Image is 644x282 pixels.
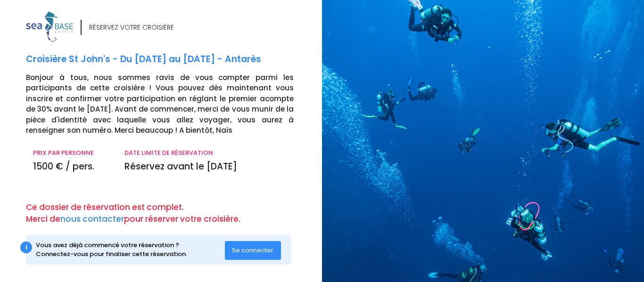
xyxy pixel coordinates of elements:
[20,242,32,253] div: i
[124,160,294,174] p: Réservez avant le [DATE]
[26,11,73,42] img: logo_color1.png
[26,201,315,226] p: Ce dossier de réservation est complet. Merci de pour réserver votre croisière.
[225,246,281,254] a: Se connecter
[36,241,225,259] div: Vous avez déjà commencé votre réservation ? Connectez-vous pour finaliser cette réservation.
[60,213,124,225] a: nous contacter
[232,246,273,255] span: Se connecter
[26,73,315,136] p: Bonjour à tous, nous sommes ravis de vous compter parmi les participants de cette croisière ! Vou...
[124,148,294,158] p: DATE LIMITE DE RÉSERVATION
[225,241,281,260] button: Se connecter
[26,53,315,66] p: Croisière St John's - Du [DATE] au [DATE] - Antarès
[33,160,110,174] p: 1500 € / pers.
[89,23,174,32] div: RÉSERVEZ VOTRE CROISIÈRE
[33,148,110,158] p: PRIX PAR PERSONNE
